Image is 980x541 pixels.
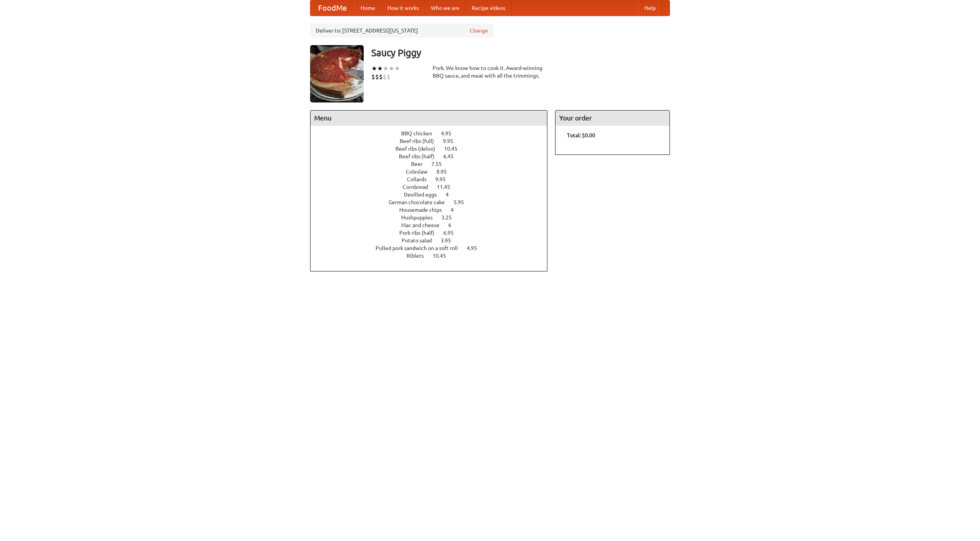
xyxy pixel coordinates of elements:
a: Devilled eggs 4 [404,192,463,198]
li: ★ [394,64,400,73]
a: FoodMe [310,0,354,16]
span: 9.95 [443,138,461,144]
a: Riblets 10.45 [407,253,460,259]
a: Beef ribs (full) 9.95 [400,138,467,144]
a: Collards 9.95 [407,176,460,182]
a: Pork ribs (half) 6.95 [399,230,468,236]
a: German chocolate cake 5.95 [389,199,478,205]
li: $ [379,73,383,81]
a: Recipe videos [465,0,511,16]
span: 4 [446,192,456,198]
a: Pulled pork sandwich on a soft roll 4.95 [376,245,491,251]
b: Total: $0.00 [567,132,595,138]
li: ★ [383,64,389,73]
span: 3.25 [441,214,459,221]
span: 7.55 [431,161,449,167]
span: Housemade chips [399,207,449,213]
span: Collards [407,176,434,182]
span: 9.95 [435,176,453,182]
h4: Menu [310,110,547,126]
span: 4 [451,207,461,213]
h4: Your order [555,110,670,126]
li: ★ [389,64,394,73]
span: 3.95 [441,237,459,244]
span: 11.45 [437,184,458,190]
span: Hushpuppies [401,214,440,221]
li: $ [371,73,375,81]
a: How it works [381,0,425,16]
span: Cornbread [403,184,436,190]
span: 4.95 [441,130,459,136]
span: 10.45 [433,253,454,259]
a: Beef ribs (half) 6.45 [399,153,468,159]
a: Mac and cheese 6 [401,222,465,228]
div: Deliver to: [STREET_ADDRESS][US_STATE] [310,24,494,37]
a: BBQ chicken 4.95 [401,130,465,136]
a: Beef ribs (delux) 10.45 [395,146,472,152]
a: Hushpuppies 3.25 [401,214,466,221]
span: Pulled pork sandwich on a soft roll [376,245,465,251]
span: Riblets [407,253,431,259]
li: $ [375,73,379,81]
span: 5.95 [454,199,472,205]
div: Pork. We know how to cook it. Award-winning BBQ sauce, and meat with all the trimmings. [433,64,547,80]
h3: Saucy Piggy [371,45,670,60]
span: 10.45 [444,146,465,152]
span: Beef ribs (half) [399,153,442,159]
a: Help [638,0,662,16]
a: Cornbread 11.45 [403,184,464,190]
span: Beer [411,161,430,167]
span: BBQ chicken [401,130,440,136]
span: 6 [448,222,459,228]
span: Beef ribs (full) [400,138,442,144]
span: 6.95 [443,230,461,236]
li: ★ [371,64,377,73]
a: Housemade chips 4 [399,207,468,213]
span: Beef ribs (delux) [395,146,443,152]
li: ★ [377,64,383,73]
a: Beer 7.55 [411,161,456,167]
span: Potato salad [402,237,439,244]
a: Home [354,0,381,16]
span: 6.45 [443,153,461,159]
span: Devilled eggs [404,192,444,198]
a: Change [470,27,488,34]
li: $ [383,73,387,81]
span: Coleslaw [406,169,435,175]
span: 4.95 [467,245,485,251]
span: Pork ribs (half) [399,230,442,236]
span: Mac and cheese [401,222,447,228]
a: Potato salad 3.95 [402,237,465,244]
span: German chocolate cake [389,199,452,205]
a: Coleslaw 8.95 [406,169,461,175]
span: 8.95 [436,169,454,175]
img: angular.jpg [310,45,364,102]
li: $ [387,73,390,81]
a: Who we are [425,0,465,16]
